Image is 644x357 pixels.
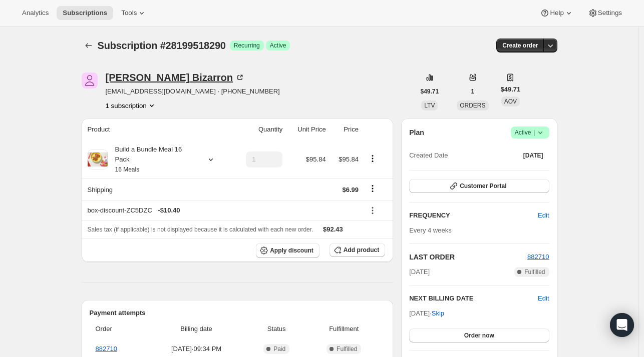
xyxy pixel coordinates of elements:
[16,6,55,20] button: Analytics
[527,253,549,260] a: 882710
[598,9,622,17] span: Settings
[409,210,538,220] h2: FREQUENCY
[523,151,543,159] span: [DATE]
[90,318,146,340] th: Order
[524,268,545,276] span: Fulfilled
[464,331,494,339] span: Order now
[106,86,280,96] span: [EMAIL_ADDRESS][DOMAIN_NAME] · [PHONE_NUMBER]
[121,9,137,17] span: Tools
[82,72,98,88] span: Alejandra Bizarron
[415,84,445,98] button: $49.71
[460,182,506,190] span: Customer Portal
[538,293,549,303] button: Edit
[82,38,96,52] button: Subscriptions
[115,166,140,173] small: 16 Meals
[88,226,313,233] span: Sales tax (if applicable) is not displayed because it is calculated with each new order.
[365,153,381,164] button: Product actions
[515,127,545,137] span: Active
[148,344,244,354] span: [DATE] · 09:34 PM
[409,150,448,160] span: Created Date
[409,252,527,262] h2: LAST ORDER
[63,9,107,17] span: Subscriptions
[234,41,260,49] span: Recurring
[22,9,49,17] span: Analytics
[250,324,302,334] span: Status
[270,246,313,254] span: Apply discount
[532,207,555,223] button: Edit
[108,144,198,174] div: Build a Bundle Meal 16 Pack
[409,309,444,317] span: [DATE] ·
[550,9,563,17] span: Help
[256,243,319,258] button: Apply discount
[538,210,549,220] span: Edit
[533,128,535,136] span: |
[501,84,521,94] span: $49.71
[424,102,435,109] span: LTV
[106,72,245,82] div: [PERSON_NAME] Bizarron
[339,155,359,163] span: $95.84
[329,118,362,140] th: Price
[534,6,579,20] button: Help
[273,345,285,353] span: Paid
[96,345,117,352] a: 882710
[115,6,153,20] button: Tools
[82,118,232,140] th: Product
[344,246,379,254] span: Add product
[409,226,452,234] span: Every 4 weeks
[106,100,157,110] button: Product actions
[527,252,549,262] button: 882710
[432,308,444,318] span: Skip
[517,148,549,162] button: [DATE]
[148,324,244,334] span: Billing date
[504,98,517,105] span: AOV
[308,324,379,334] span: Fulfillment
[158,205,180,215] span: - $10.40
[582,6,628,20] button: Settings
[465,84,481,98] button: 1
[330,243,385,257] button: Add product
[57,6,113,20] button: Subscriptions
[323,225,343,233] span: $92.43
[426,305,450,321] button: Skip
[342,186,359,193] span: $6.99
[409,179,549,193] button: Customer Portal
[460,102,485,109] span: ORDERS
[421,87,439,95] span: $49.71
[409,293,538,303] h2: NEXT BILLING DATE
[232,118,285,140] th: Quantity
[409,328,549,342] button: Order now
[409,127,424,137] h2: Plan
[90,308,386,318] h2: Payment attempts
[82,178,232,200] th: Shipping
[409,267,430,277] span: [DATE]
[365,183,381,194] button: Shipping actions
[88,205,359,215] div: box-discount-ZC5DZC
[306,155,326,163] span: $95.84
[270,41,286,49] span: Active
[285,118,329,140] th: Unit Price
[471,87,475,95] span: 1
[502,41,538,49] span: Create order
[98,40,226,51] span: Subscription #28199518290
[496,38,544,52] button: Create order
[337,345,357,353] span: Fulfilled
[610,313,634,337] div: Open Intercom Messenger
